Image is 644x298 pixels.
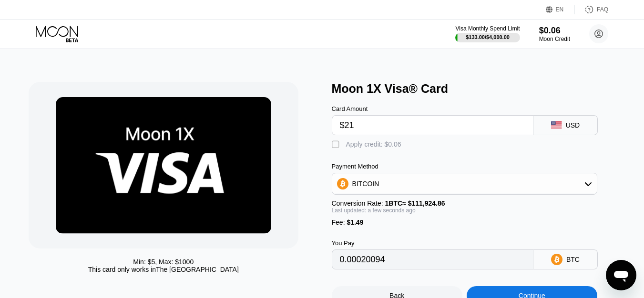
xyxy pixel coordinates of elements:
[332,105,533,112] div: Card Amount
[332,239,533,247] div: You Pay
[539,26,570,36] div: $0.06
[352,180,379,188] div: BITCOIN
[332,207,597,214] div: Last updated: a few seconds ago
[606,260,636,290] iframe: Button to launch messaging window
[332,199,597,207] div: Conversion Rate:
[88,266,239,273] div: This card only works in The [GEOGRAPHIC_DATA]
[455,25,520,32] div: Visa Monthly Spend Limit
[332,219,597,226] div: Fee :
[332,140,341,149] div: 
[566,256,580,263] div: BTC
[346,140,401,148] div: Apply credit: $0.06
[455,25,520,42] div: Visa Monthly Spend Limit$133.00/$4,000.00
[340,116,525,135] input: $0.00
[347,219,363,226] span: $1.49
[575,5,608,14] div: FAQ
[332,82,625,96] div: Moon 1X Visa® Card
[546,5,575,14] div: EN
[385,199,445,207] span: 1 BTC ≈ $111,924.86
[597,6,608,13] div: FAQ
[332,174,597,193] div: BITCOIN
[539,26,570,42] div: $0.06Moon Credit
[133,258,194,266] div: Min: $ 5 , Max: $ 1000
[556,6,564,13] div: EN
[332,163,597,170] div: Payment Method
[566,121,580,129] div: USD
[539,36,570,42] div: Moon Credit
[466,34,510,40] div: $133.00 / $4,000.00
